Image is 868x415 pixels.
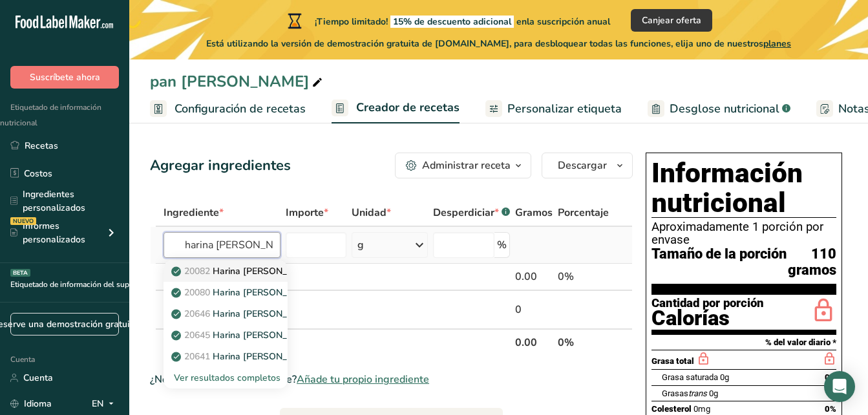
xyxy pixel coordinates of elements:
[352,206,386,220] font: Unidad
[23,219,103,246] font: Informes personalizados
[164,282,288,303] a: 20080Harina [PERSON_NAME] integral
[164,325,288,346] a: 20645Harina [PERSON_NAME] (industrial), 15% proteína, blanqueada, enriquecida
[24,167,52,180] font: Costos
[10,66,119,89] button: Suscríbete ahora
[184,286,210,299] span: 20080
[174,371,277,385] div: Ver resultados completos
[175,100,306,118] span: Configuración de recetas
[693,404,710,414] span: 0mg
[184,350,210,363] span: 20641
[30,70,100,84] span: Suscríbete ahora
[164,367,288,388] div: Ver resultados completos
[184,329,210,341] span: 20645
[23,371,53,385] font: Cuenta
[648,94,790,123] a: Desglose nutricional
[651,220,836,246] div: Aproximadamente 1 porción por envase
[720,372,729,382] span: 0g
[164,206,219,220] font: Ingrediente
[297,372,429,387] span: Añade tu propio ingrediente
[542,153,633,178] button: Descargar
[164,261,288,282] a: 20082Harina [PERSON_NAME], para todo uso, leudante, enriquecida
[150,94,306,123] a: Configuración de recetas
[150,155,291,176] div: Agregar ingredientes
[213,329,530,341] font: Harina [PERSON_NAME] (industrial), 15% proteína, blanqueada, enriquecida
[651,356,694,366] span: Grasa total
[787,246,836,278] span: 110 gramos
[670,100,779,118] span: Desglose nutricional
[332,93,460,124] a: Creador de recetas
[184,265,210,277] span: 20082
[357,237,364,253] div: g
[422,158,511,173] div: Administrar receta
[150,70,310,93] font: pan [PERSON_NAME]
[513,328,555,356] th: 0.00
[315,16,610,28] font: ¡Tiempo limitado! en
[662,372,718,382] span: Grasa saturada
[507,100,622,118] span: Personalizar etiqueta
[10,217,36,225] div: NUEVO
[206,37,791,50] font: Está utilizando la versión de demostración gratuita de [DOMAIN_NAME], para desbloquear todas las ...
[824,371,855,402] div: Abra Intercom Messenger
[642,14,701,27] span: Canjear oferta
[164,346,288,367] a: 20641Harina [PERSON_NAME] (industrial), 13% proteína, blanqueada, sin enriquecer
[213,265,472,277] font: Harina [PERSON_NAME], para todo uso, leudante, enriquecida
[825,404,836,414] span: 0%
[631,9,712,32] button: Canjear oferta
[10,279,158,290] font: Etiquetado de información del suplemento
[709,388,718,398] span: 0g
[527,16,610,28] span: la suscripción anual
[213,350,540,363] font: Harina [PERSON_NAME] (industrial), 13% proteína, blanqueada, sin enriquecer
[433,205,494,220] font: Desperdiciar
[25,139,58,153] font: Recetas
[651,309,764,328] div: Calorías
[92,397,103,410] font: EN
[23,187,119,215] font: Ingredientes personalizados
[485,94,622,123] a: Personalizar etiqueta
[390,16,514,28] span: 15% de descuento adicional
[395,153,531,178] button: Administrar receta
[651,158,836,218] h1: Información nutricional
[651,246,787,278] span: Tamaño de la porción
[164,232,281,258] input: Agregar ingrediente
[24,397,52,410] font: Idioma
[213,308,540,320] font: Harina [PERSON_NAME] (industrial), 15% proteína, blanqueada, sin enriquecer
[558,269,609,284] div: 0%
[651,297,764,310] div: Cantidad por porción
[515,269,553,284] div: 0.00
[763,37,791,50] span: planes
[150,372,297,387] font: ¿No encuentras tu ingrediente?
[515,206,553,220] font: Gramos
[651,404,692,414] span: Colesterol
[286,206,324,220] font: Importe
[515,302,553,317] div: 0
[651,335,836,350] section: % del valor diario *
[555,328,611,356] th: 0%
[688,388,707,398] i: trans
[164,303,288,325] a: 20646Harina [PERSON_NAME] (industrial), 15% proteína, blanqueada, sin enriquecer
[213,286,350,299] font: Harina [PERSON_NAME] integral
[10,313,119,335] a: Reserve una demostración gratuita
[662,388,709,398] span: Grasas
[10,269,30,277] div: BETA
[356,99,460,116] span: Creador de recetas
[558,205,609,220] span: Porcentaje
[558,158,607,173] span: Descargar
[161,328,513,356] th: Totales netos
[184,308,210,320] span: 20646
